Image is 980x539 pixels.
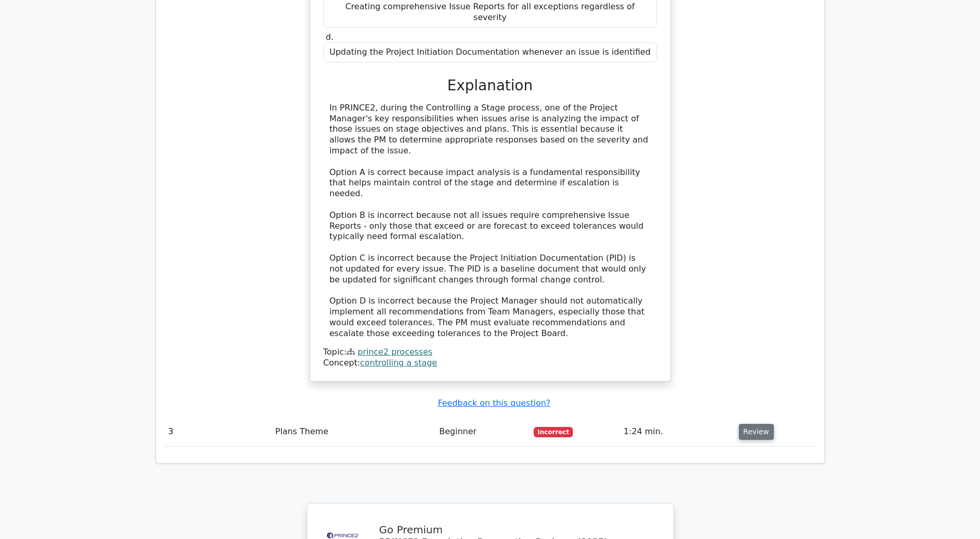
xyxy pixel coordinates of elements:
a: Feedback on this question? [438,398,550,408]
span: d. [326,32,334,42]
div: Topic: [323,347,657,358]
div: Updating the Project Initiation Documentation whenever an issue is identified [323,42,657,62]
td: Plans Theme [271,417,435,447]
span: Incorrect [534,427,573,437]
td: Beginner [435,417,529,447]
td: 1:24 min. [619,417,734,447]
div: In PRINCE2, during the Controlling a Stage process, one of the Project Manager's key responsibili... [330,103,651,339]
a: prince2 processes [357,347,432,357]
td: 3 [164,417,271,447]
button: Review [739,424,774,440]
a: controlling a stage [360,358,437,368]
h3: Explanation [330,77,651,94]
div: Concept: [323,358,657,369]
